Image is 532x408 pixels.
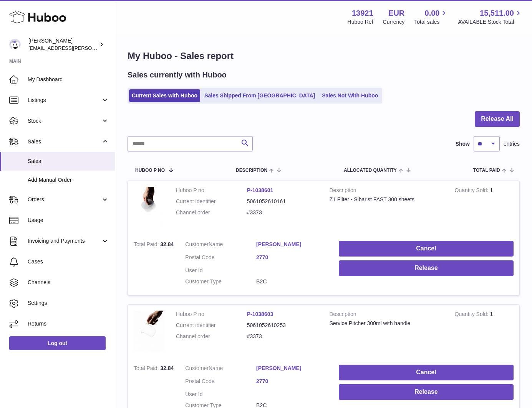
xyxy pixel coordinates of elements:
[128,50,520,62] h1: My Huboo - Sales report
[458,18,523,26] span: AVAILABLE Stock Total
[176,322,247,329] dt: Current identifier
[134,241,160,249] strong: Total Paid
[185,365,209,371] span: Customer
[330,196,443,203] div: Z1 Filter - Sibarist FAST 300 sheets
[28,217,109,224] span: Usage
[425,8,440,18] span: 0.00
[319,89,381,102] a: Sales Not With Huboo
[9,39,21,50] img: europe@orea.uk
[455,187,490,195] strong: Quantity Sold
[247,311,273,317] a: P-1038603
[256,365,327,372] a: [PERSON_NAME]
[256,241,327,248] a: [PERSON_NAME]
[28,158,109,165] span: Sales
[236,168,267,173] span: Description
[28,258,109,265] span: Cases
[176,333,247,340] dt: Channel order
[28,237,101,245] span: Invoicing and Payments
[129,89,200,102] a: Current Sales with Huboo
[344,168,397,173] span: ALLOCATED Quantity
[176,198,247,205] dt: Current identifier
[28,176,109,184] span: Add Manual Order
[9,336,106,350] a: Log out
[383,18,405,26] div: Currency
[339,365,514,380] button: Cancel
[176,311,247,318] dt: Huboo P no
[185,365,256,374] dt: Name
[134,311,164,352] img: 1742782247.png
[185,267,256,274] dt: User Id
[449,181,519,235] td: 1
[339,260,514,276] button: Release
[449,305,519,359] td: 1
[185,241,209,247] span: Customer
[128,70,227,80] h2: Sales currently with Huboo
[339,384,514,400] button: Release
[28,320,109,327] span: Returns
[185,254,256,263] dt: Postal Code
[28,76,109,83] span: My Dashboard
[28,279,109,286] span: Channels
[330,311,443,320] strong: Description
[134,365,160,373] strong: Total Paid
[247,209,318,216] dd: #3373
[339,241,514,257] button: Cancel
[256,254,327,261] a: 2770
[202,89,318,102] a: Sales Shipped From [GEOGRAPHIC_DATA]
[176,187,247,194] dt: Huboo P no
[473,168,500,173] span: Total paid
[28,37,98,52] div: [PERSON_NAME]
[160,241,174,247] span: 32.84
[247,187,273,193] a: P-1038601
[247,322,318,329] dd: 5061052610253
[388,8,404,18] strong: EUR
[256,278,327,285] dd: B2C
[456,140,470,148] label: Show
[176,209,247,216] dt: Channel order
[28,117,101,125] span: Stock
[330,187,443,196] strong: Description
[160,365,174,371] span: 32.84
[185,241,256,250] dt: Name
[330,320,443,327] div: Service Pitcher 300ml with handle
[414,8,448,26] a: 0.00 Total sales
[414,18,448,26] span: Total sales
[134,187,164,228] img: 1742782158.jpeg
[135,168,165,173] span: Huboo P no
[256,378,327,385] a: 2770
[247,333,318,340] dd: #3373
[352,8,373,18] strong: 13921
[475,111,520,127] button: Release All
[28,196,101,203] span: Orders
[455,311,490,319] strong: Quantity Sold
[28,138,101,145] span: Sales
[458,8,523,26] a: 15,511.00 AVAILABLE Stock Total
[185,391,256,398] dt: User Id
[480,8,514,18] span: 15,511.00
[185,378,256,387] dt: Postal Code
[185,278,256,285] dt: Customer Type
[28,97,101,104] span: Listings
[504,140,520,148] span: entries
[28,299,109,307] span: Settings
[247,198,318,205] dd: 5061052610161
[348,18,373,26] div: Huboo Ref
[28,45,154,51] span: [EMAIL_ADDRESS][PERSON_NAME][DOMAIN_NAME]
